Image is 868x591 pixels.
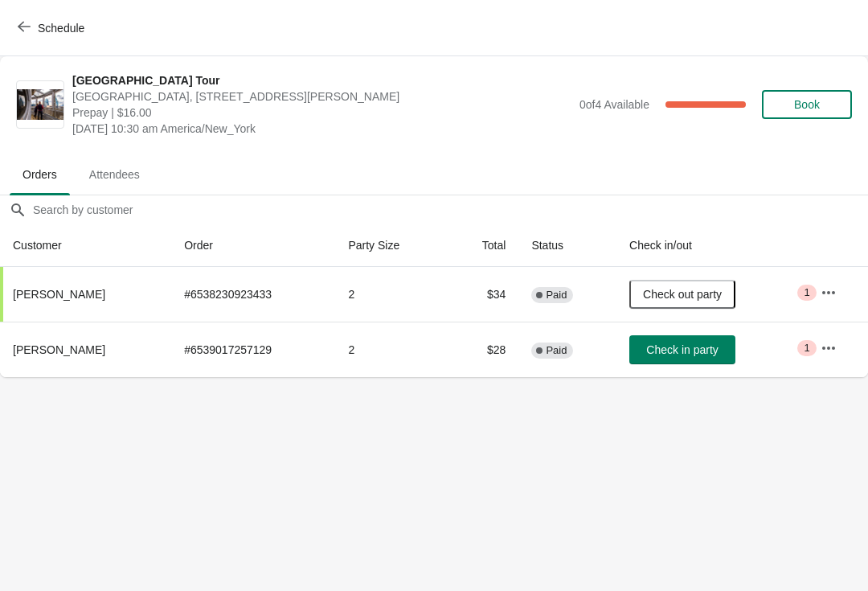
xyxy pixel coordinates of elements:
[335,224,447,267] th: Party Size
[629,335,735,364] button: Check in party
[171,224,335,267] th: Order
[335,267,447,322] td: 2
[38,22,84,35] span: Schedule
[629,280,735,309] button: Check out party
[8,14,97,43] button: Schedule
[171,267,335,322] td: # 6538230923433
[579,98,649,111] span: 0 of 4 Available
[794,98,820,111] span: Book
[546,289,567,302] span: Paid
[447,224,518,267] th: Total
[804,286,809,299] span: 1
[804,342,809,355] span: 1
[13,343,105,356] span: [PERSON_NAME]
[447,322,518,377] td: $28
[171,322,335,377] td: # 6539017257129
[72,121,571,137] span: [DATE] 10:30 am America/New_York
[72,72,571,88] span: [GEOGRAPHIC_DATA] Tour
[616,224,808,267] th: Check in/out
[518,224,616,267] th: Status
[72,105,571,121] span: Prepay | $16.00
[546,344,567,357] span: Paid
[76,160,153,189] span: Attendees
[10,160,70,189] span: Orders
[13,288,105,301] span: [PERSON_NAME]
[17,89,63,121] img: City Hall Tower Tour
[447,267,518,322] td: $34
[72,88,571,105] span: [GEOGRAPHIC_DATA], [STREET_ADDRESS][PERSON_NAME]
[335,322,447,377] td: 2
[643,288,722,301] span: Check out party
[762,90,852,119] button: Book
[646,343,718,356] span: Check in party
[32,195,868,224] input: Search by customer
